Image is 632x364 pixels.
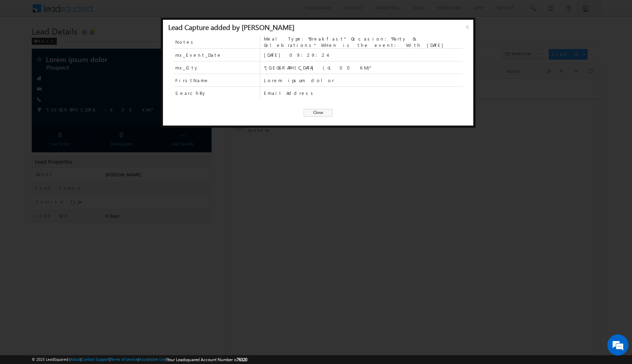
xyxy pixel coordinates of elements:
span: x [466,23,472,36]
a: Contact Support [81,357,109,362]
span: 02:59 PM [22,49,43,55]
span: © 2025 LeadSquared | | | | | [32,356,247,363]
span: Notes [175,39,196,45]
a: Terms of Service [110,357,138,362]
span: details [99,41,132,47]
span: FirstName [174,74,260,86]
div: [DATE] [7,28,30,34]
span: Lorem ipsum dolor [264,77,463,84]
span: [DATE] 09:29:24 [264,52,463,58]
span: mx_Event_Date [175,52,222,58]
span: Your Leadsquared Account Number is [167,357,247,362]
a: Acceptable Use [139,357,166,362]
span: SearchBy [175,90,207,96]
span: *[GEOGRAPHIC_DATA] (<100 KM)* [264,65,463,71]
span: FirstName [175,77,209,84]
span: mx_City [174,61,260,74]
span: [DATE] [22,41,38,47]
a: About [70,357,80,362]
div: All Selected [35,6,115,16]
span: mx_Event_Date [174,49,260,61]
span: Notes [174,36,260,48]
div: . [45,41,339,47]
span: SearchBy [174,87,260,99]
span: Lead Capture: [45,41,93,47]
span: EmailAddress [264,90,463,96]
div: All Time [144,8,158,14]
div: All Selected [37,8,57,14]
span: 76320 [237,357,247,362]
div: Lead Capture added by [PERSON_NAME] [168,24,294,30]
span: mx_City [175,65,199,71]
span: Time [129,5,139,16]
span: Meal Type:*Breakfast* Occasion:*Party & Celebrations* WHen is the event: With [DATE] [264,36,463,48]
span: Activity Type [7,5,31,16]
span: Close [304,109,333,117]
